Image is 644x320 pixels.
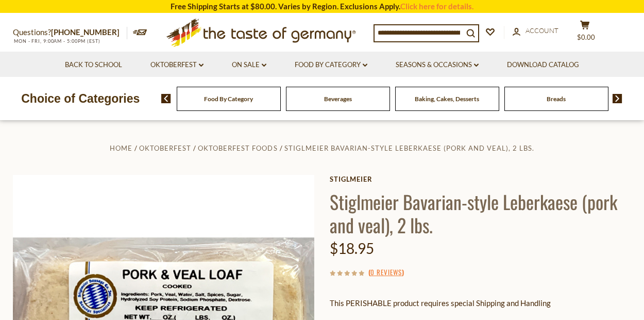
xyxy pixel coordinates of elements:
button: $0.00 [569,20,600,46]
a: 0 Reviews [370,267,402,278]
span: MON - FRI, 9:00AM - 5:00PM (EST) [13,38,100,44]
a: Home [110,144,132,152]
a: Food By Category [204,95,253,103]
a: Stiglmeier [330,175,631,183]
span: ( ) [368,267,404,277]
a: Back to School [65,59,122,71]
a: Download Catalog [507,59,579,71]
a: [PHONE_NUMBER] [51,27,120,37]
p: Questions? [13,26,127,39]
a: On Sale [232,59,266,71]
img: next arrow [613,94,622,103]
a: Beverages [324,95,352,103]
a: Breads [547,95,566,103]
a: Oktoberfest Foods [198,144,277,152]
span: $18.95 [330,239,374,257]
a: Stiglmeier Bavarian-style Leberkaese (pork and veal), 2 lbs. [284,144,534,152]
span: $0.00 [577,33,595,41]
a: Seasons & Occasions [396,59,479,71]
span: Account [526,26,558,35]
a: Oktoberfest [139,144,191,152]
p: This PERISHABLE product requires special Shipping and Handling [330,297,631,310]
a: Account [513,25,558,37]
a: Food By Category [295,59,367,71]
a: Oktoberfest [150,59,204,71]
img: previous arrow [161,94,171,103]
a: Click here for details. [400,2,473,11]
h1: Stiglmeier Bavarian-style Leberkaese (pork and veal), 2 lbs. [330,190,631,236]
a: Baking, Cakes, Desserts [415,95,479,103]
